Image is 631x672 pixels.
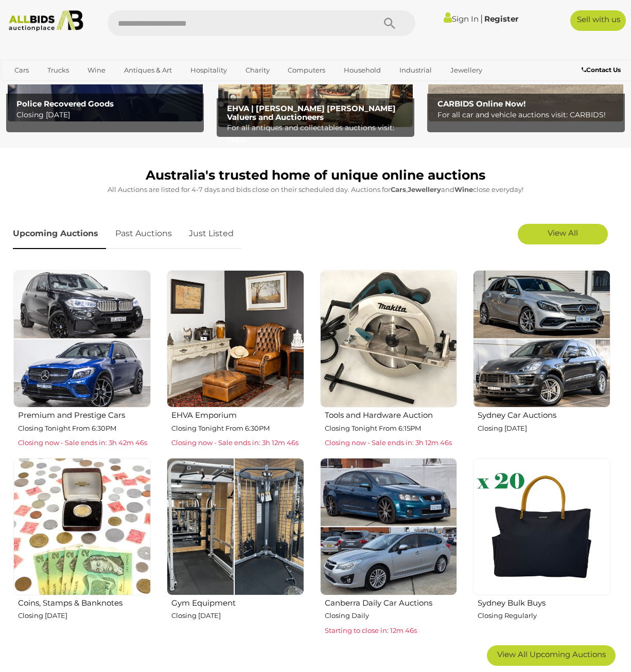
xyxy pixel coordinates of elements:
[518,224,608,244] a: View All
[171,610,304,622] p: Closing [DATE]
[364,10,415,36] button: Search
[393,62,439,79] a: Industrial
[13,184,618,196] p: All Auctions are listed for 4-7 days and bids close on their scheduled day. Auctions for , and cl...
[320,458,458,595] img: Canberra Daily Car Auctions
[239,62,276,79] a: Charity
[472,457,610,638] a: Sydney Bulk Buys Closing Regularly
[16,109,199,121] p: Closing [DATE]
[18,438,147,447] span: Closing now - Sale ends in: 3h 42m 46s
[8,62,36,79] a: Cars
[171,596,304,608] h2: Gym Equipment
[337,62,388,79] a: Household
[473,270,610,408] img: Sydney Car Auctions
[391,185,406,193] strong: Cars
[166,457,304,638] a: Gym Equipment Closing [DATE]
[582,64,623,76] a: Contact Us
[167,270,304,408] img: EHVA Emporium
[18,409,151,420] h2: Premium and Prestige Cars
[281,62,332,79] a: Computers
[325,438,452,447] span: Closing now - Sale ends in: 3h 12m 46s
[408,185,441,193] strong: Jewellery
[218,49,413,128] img: EHVA | Evans Hastings Valuers and Auctioneers
[218,49,413,128] a: EHVA | Evans Hastings Valuers and Auctioneers EHVA | [PERSON_NAME] [PERSON_NAME] Valuers and Auct...
[166,270,304,450] a: EHVA Emporium Closing Tonight From 6:30PM Closing now - Sale ends in: 3h 12m 46s
[487,645,616,666] a: View All Upcoming Auctions
[320,270,458,450] a: Tools and Hardware Auction Closing Tonight From 6:15PM Closing now - Sale ends in: 3h 12m 46s
[570,10,626,31] a: Sell with us
[13,457,151,638] a: Coins, Stamps & Banknotes Closing [DATE]
[325,610,458,622] p: Closing Daily
[41,62,76,79] a: Trucks
[437,99,525,109] b: CARBIDS Online Now!
[478,610,610,622] p: Closing Regularly
[227,103,396,122] b: EHVA | [PERSON_NAME] [PERSON_NAME] Valuers and Auctioneers
[484,14,518,24] a: Register
[18,596,151,608] h2: Coins, Stamps & Banknotes
[227,121,409,147] p: For all antiques and collectables auctions visit: EHVA
[473,458,610,595] img: Sydney Bulk Buys
[167,458,304,595] img: Gym Equipment
[5,10,87,31] img: Allbids.com.au
[13,270,151,450] a: Premium and Prestige Cars Closing Tonight From 6:30PM Closing now - Sale ends in: 3h 42m 46s
[117,62,179,79] a: Antiques & Art
[444,62,489,79] a: Jewellery
[46,79,80,96] a: Sports
[184,62,234,79] a: Hospitality
[18,610,151,622] p: Closing [DATE]
[497,649,606,659] span: View All Upcoming Auctions
[582,66,621,74] b: Contact Us
[13,219,106,249] a: Upcoming Auctions
[16,99,114,109] b: Police Recovered Goods
[472,270,610,450] a: Sydney Car Auctions Closing [DATE]
[548,228,578,238] span: View All
[454,185,473,193] strong: Wine
[8,79,41,96] a: Office
[437,109,620,121] p: For all car and vehicle auctions visit: CARBIDS!
[478,409,610,420] h2: Sydney Car Auctions
[325,422,458,434] p: Closing Tonight From 6:15PM
[171,438,299,447] span: Closing now - Sale ends in: 3h 12m 46s
[18,422,151,434] p: Closing Tonight From 6:30PM
[320,457,458,638] a: Canberra Daily Car Auctions Closing Daily Starting to close in: 12m 46s
[108,219,180,249] a: Past Auctions
[478,596,610,608] h2: Sydney Bulk Buys
[13,270,151,408] img: Premium and Prestige Cars
[325,596,458,608] h2: Canberra Daily Car Auctions
[171,422,304,434] p: Closing Tonight From 6:30PM
[444,14,479,24] a: Sign In
[81,62,112,79] a: Wine
[320,270,458,408] img: Tools and Hardware Auction
[85,79,172,96] a: [GEOGRAPHIC_DATA]
[325,409,458,420] h2: Tools and Hardware Auction
[13,458,151,595] img: Coins, Stamps & Banknotes
[181,219,241,249] a: Just Listed
[478,422,610,434] p: Closing [DATE]
[325,626,417,634] span: Starting to close in: 12m 46s
[171,409,304,420] h2: EHVA Emporium
[13,168,618,183] h1: Australia's trusted home of unique online auctions
[480,13,483,24] span: |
